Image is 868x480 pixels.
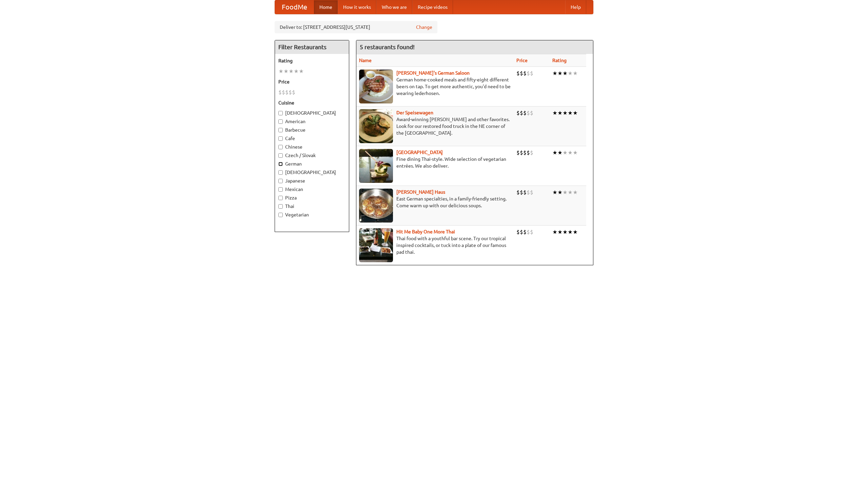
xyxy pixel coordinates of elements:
li: $ [527,149,530,156]
li: ★ [557,70,563,77]
li: ★ [573,189,578,196]
label: Thai [278,203,346,210]
li: $ [527,109,530,117]
p: East German specialties, in a family-friendly setting. Come warm up with our delicious soups. [359,195,511,209]
label: Czech / Slovak [278,152,346,159]
li: ★ [557,109,563,117]
li: ★ [299,68,304,75]
li: $ [523,189,527,196]
label: Japanese [278,177,346,184]
ng-pluralize: 5 restaurants found! [360,44,415,50]
h4: Filter Restaurants [275,40,349,54]
img: esthers.jpg [359,70,393,103]
li: ★ [552,70,557,77]
input: Pizza [278,196,283,200]
input: German [278,162,283,166]
img: speisewagen.jpg [359,109,393,143]
li: $ [523,109,527,117]
a: Change [416,24,432,31]
label: German [278,160,346,167]
input: American [278,119,283,124]
a: Help [565,0,586,14]
input: Thai [278,204,283,209]
input: Chinese [278,145,283,149]
li: ★ [568,149,573,156]
a: Home [314,0,338,14]
label: Pizza [278,194,346,201]
li: $ [516,70,520,77]
li: ★ [563,109,568,117]
input: Czech / Slovak [278,153,283,158]
div: Deliver to: [STREET_ADDRESS][US_STATE] [275,21,437,33]
li: $ [527,70,530,77]
label: Barbecue [278,127,346,133]
li: ★ [294,68,299,75]
label: Chinese [278,143,346,150]
label: [DEMOGRAPHIC_DATA] [278,110,346,116]
li: ★ [552,189,557,196]
input: [DEMOGRAPHIC_DATA] [278,111,283,115]
p: Award-winning [PERSON_NAME] and other favorites. Look for our restored food truck in the NE corne... [359,116,511,136]
input: Barbecue [278,128,283,132]
label: Vegetarian [278,211,346,218]
img: satay.jpg [359,149,393,183]
li: ★ [568,109,573,117]
li: ★ [563,70,568,77]
li: $ [530,70,533,77]
p: German home-cooked meals and fifty-eight different beers on tap. To get more authentic, you'd nee... [359,76,511,97]
li: $ [530,189,533,196]
li: ★ [289,68,294,75]
li: $ [523,228,527,236]
li: $ [520,228,523,236]
li: $ [516,228,520,236]
a: FoodMe [275,0,314,14]
input: Japanese [278,179,283,183]
li: ★ [563,228,568,236]
li: $ [292,89,295,96]
a: Recipe videos [412,0,453,14]
li: $ [278,89,282,96]
li: $ [282,89,285,96]
a: Price [516,58,528,63]
li: ★ [557,189,563,196]
li: $ [523,149,527,156]
img: kohlhaus.jpg [359,189,393,223]
a: Der Speisewagen [396,110,433,115]
a: [PERSON_NAME]'s German Saloon [396,70,470,76]
li: ★ [552,109,557,117]
li: ★ [563,149,568,156]
li: ★ [573,70,578,77]
label: [DEMOGRAPHIC_DATA] [278,169,346,176]
li: $ [527,228,530,236]
li: ★ [557,228,563,236]
input: [DEMOGRAPHIC_DATA] [278,170,283,175]
a: [PERSON_NAME] Haus [396,189,445,195]
li: ★ [563,189,568,196]
li: $ [523,70,527,77]
label: Cafe [278,135,346,142]
input: Cafe [278,136,283,141]
li: ★ [568,228,573,236]
a: Name [359,58,372,63]
li: ★ [557,149,563,156]
input: Vegetarian [278,213,283,217]
li: $ [527,189,530,196]
li: ★ [573,228,578,236]
li: ★ [568,70,573,77]
a: Hit Me Baby One More Thai [396,229,455,234]
li: $ [530,149,533,156]
li: ★ [278,68,283,75]
li: $ [530,109,533,117]
a: Who we are [376,0,412,14]
a: Rating [552,58,567,63]
li: $ [520,70,523,77]
li: $ [520,189,523,196]
h5: Cuisine [278,99,346,106]
p: Thai food with a youthful bar scene. Try our tropical inspired cocktails, or tuck into a plate of... [359,235,511,255]
li: $ [520,109,523,117]
li: ★ [552,228,557,236]
a: [GEOGRAPHIC_DATA] [396,150,443,155]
